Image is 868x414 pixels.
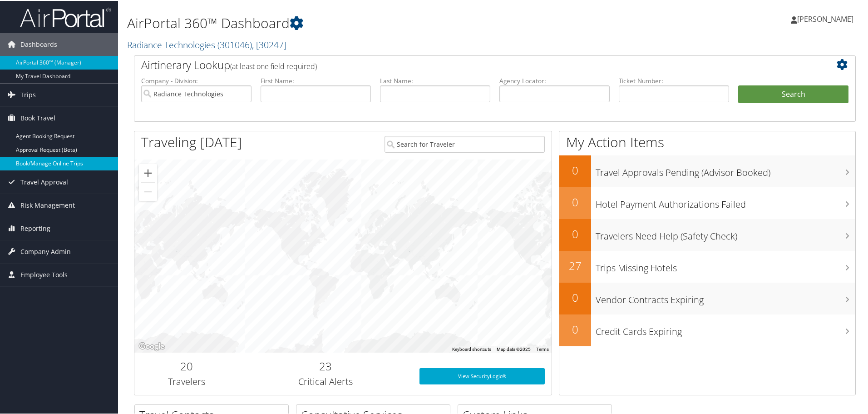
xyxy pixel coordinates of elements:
[596,193,855,210] h3: Hotel Payment Authorizations Failed
[20,170,68,193] span: Travel Approval
[559,289,591,304] h2: 0
[127,13,617,32] h1: AirPortal 360™ Dashboard
[261,75,371,85] label: First Name:
[20,83,36,105] span: Trips
[559,321,591,336] h2: 0
[141,358,232,373] h2: 20
[559,218,855,250] a: 0Travelers Need Help (Safety Check)
[559,257,591,273] h2: 27
[20,239,71,262] span: Company Admin
[380,75,490,85] label: Last Name:
[139,182,157,200] button: Zoom out
[559,225,591,241] h2: 0
[20,193,75,216] span: Risk Management
[20,216,50,239] span: Reporting
[20,263,68,285] span: Employee Tools
[559,250,855,282] a: 27Trips Missing Hotels
[141,75,252,85] label: Company - Division:
[596,288,855,305] h3: Vendor Contracts Expiring
[797,13,853,23] span: [PERSON_NAME]
[596,161,855,178] h3: Travel Approvals Pending (Advisor Booked)
[246,374,406,387] h3: Critical Alerts
[217,38,252,50] span: ( 301046 )
[596,320,855,337] h3: Credit Cards Expiring
[230,60,317,70] span: (at least one field required)
[559,155,855,186] a: 0Travel Approvals Pending (Advisor Booked)
[452,345,491,352] button: Keyboard shortcuts
[127,38,286,50] a: Radiance Technologies
[596,224,855,242] h3: Travelers Need Help (Safety Check)
[559,282,855,314] a: 0Vendor Contracts Expiring
[559,162,591,177] h2: 0
[536,346,549,351] a: Terms (opens in new tab)
[559,186,855,218] a: 0Hotel Payment Authorizations Failed
[559,194,591,209] h2: 0
[499,75,610,85] label: Agency Locator:
[619,75,729,85] label: Ticket Number:
[246,358,406,373] h2: 23
[137,340,167,352] a: Open this area in Google Maps (opens a new window)
[596,256,855,274] h3: Trips Missing Hotels
[141,374,232,387] h3: Travelers
[141,132,242,151] h1: Traveling [DATE]
[497,346,531,351] span: Map data ©2025
[559,314,855,345] a: 0Credit Cards Expiring
[559,132,855,151] h1: My Action Items
[252,38,286,50] span: , [ 30247 ]
[20,6,111,27] img: airportal-logo.png
[141,56,789,72] h2: Airtinerary Lookup
[791,5,863,32] a: [PERSON_NAME]
[419,367,545,384] a: View SecurityLogic®
[20,106,55,129] span: Book Travel
[20,32,57,55] span: Dashboards
[139,163,157,181] button: Zoom in
[738,85,848,103] button: Search
[137,340,167,352] img: Google
[385,135,545,152] input: Search for Traveler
